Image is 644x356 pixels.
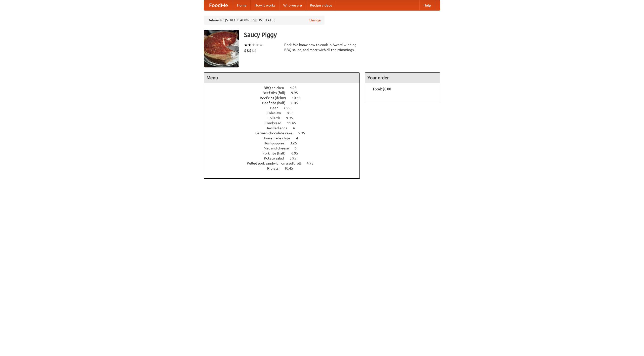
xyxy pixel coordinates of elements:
span: Mac and cheese [264,146,294,150]
b: Total: $0.00 [373,87,391,91]
span: Beef ribs (full) [263,91,290,95]
a: Coleslaw 8.95 [267,111,303,115]
h3: Saucy Piggy [244,30,440,40]
span: Devilled eggs [265,126,292,130]
a: Beef ribs (delux) 10.45 [260,96,310,100]
li: $ [247,48,249,53]
a: Cornbread 11.45 [265,121,305,125]
a: Collards 9.95 [267,116,302,120]
span: BBQ chicken [264,86,289,90]
span: 10.45 [284,166,298,170]
span: 6 [295,146,302,150]
span: Beer [270,106,283,110]
a: Devilled eggs 4 [265,126,304,130]
a: Beef ribs (half) 6.45 [262,101,307,105]
a: Beef ribs (full) 9.95 [263,91,307,95]
a: Housemade chips 4 [262,136,307,140]
span: Riblets [267,166,284,170]
a: Mac and cheese 6 [264,146,306,150]
span: 4 [293,126,300,130]
span: 4 [296,136,303,140]
a: How it works [251,0,279,10]
span: 6.45 [291,101,303,105]
span: Hushpuppies [264,141,289,145]
li: ★ [255,42,259,48]
span: 4.95 [290,86,302,90]
span: German chocolate cake [255,131,297,135]
span: Beef ribs (half) [262,101,291,105]
h4: Your order [365,73,440,83]
a: Potato salad 3.95 [264,156,306,160]
a: Help [419,0,435,10]
span: Pulled pork sandwich on a soft roll [247,161,306,165]
span: Housemade chips [262,136,295,140]
li: ★ [252,42,255,48]
span: 4.95 [307,161,318,165]
li: ★ [248,42,252,48]
a: FoodMe [204,0,233,10]
span: Potato salad [264,156,289,160]
span: 5.95 [298,131,310,135]
li: $ [252,48,254,53]
li: $ [254,48,257,53]
a: BBQ chicken 4.95 [264,86,306,90]
span: 6.95 [291,151,303,155]
span: 3.25 [290,141,302,145]
a: Pork ribs (half) 6.95 [262,151,307,155]
div: Pork. We know how to cook it. Award-winning BBQ sauce, and meat with all the trimmings. [284,42,360,52]
a: Riblets 10.45 [267,166,302,170]
a: Change [309,18,321,23]
span: 3.95 [290,156,301,160]
a: Home [233,0,251,10]
span: Coleslaw [267,111,286,115]
a: Beer 7.55 [270,106,300,110]
span: 9.95 [286,116,298,120]
div: Deliver to: [STREET_ADDRESS][US_STATE] [204,16,325,25]
a: Hushpuppies 3.25 [264,141,306,145]
a: Pulled pork sandwich on a soft roll 4.95 [247,161,323,165]
li: ★ [244,42,248,48]
span: 9.95 [291,91,303,95]
span: Collards [267,116,285,120]
li: ★ [259,42,263,48]
span: 8.95 [287,111,299,115]
a: Who we are [279,0,306,10]
img: angular.jpg [204,30,239,67]
h4: Menu [204,73,359,83]
span: 7.55 [284,106,295,110]
a: German chocolate cake 5.95 [255,131,314,135]
a: Recipe videos [306,0,336,10]
span: 10.45 [292,96,306,100]
span: 11.45 [287,121,301,125]
span: Pork ribs (half) [262,151,291,155]
span: Cornbread [265,121,286,125]
li: $ [249,48,252,53]
li: $ [244,48,247,53]
span: Beef ribs (delux) [260,96,291,100]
